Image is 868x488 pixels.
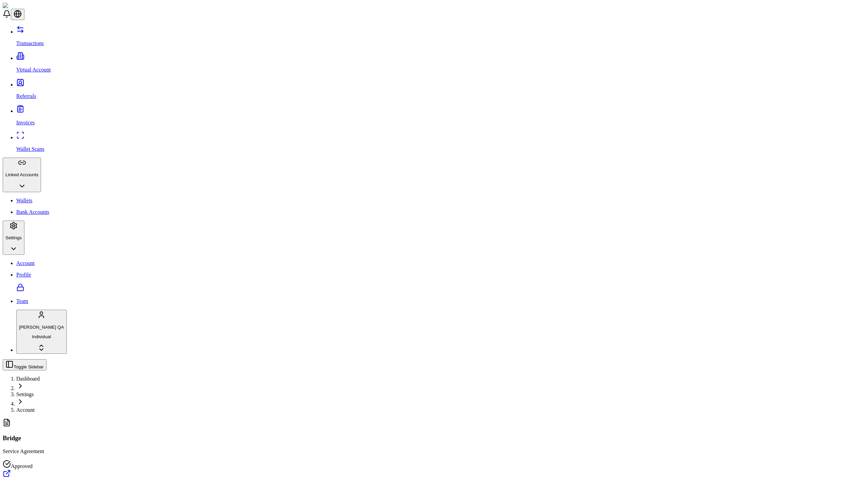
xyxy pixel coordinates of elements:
[16,260,865,266] a: Account
[16,40,865,46] p: Transactions
[16,108,865,126] a: Invoices
[16,82,865,99] a: Referrals
[16,209,865,215] a: Bank Accounts
[16,55,865,73] a: Virtual Account
[3,158,41,192] button: Linked Accounts
[3,359,46,370] button: Toggle Sidebar
[16,67,865,73] p: Virtual Account
[16,272,865,278] p: Profile
[19,325,64,330] p: [PERSON_NAME] QA
[16,29,865,46] a: Transactions
[16,272,865,292] a: Profile
[19,334,64,339] p: Individual
[16,407,35,413] a: Account
[5,172,38,177] p: Linked Accounts
[16,146,865,152] p: Wallet Scans
[3,460,865,469] div: Approved
[3,434,865,442] h3: Bridge
[3,3,43,9] img: ShieldPay Logo
[16,391,34,397] a: Settings
[16,93,865,99] p: Referrals
[3,448,865,454] p: Service Agreement
[5,235,22,240] p: Settings
[16,376,40,382] a: Dashboard
[16,310,67,354] button: [PERSON_NAME] QAIndividual
[3,376,865,413] nav: breadcrumb
[16,120,865,126] p: Invoices
[14,364,44,369] span: Toggle Sidebar
[16,135,865,152] a: Wallet Scans
[16,298,865,304] a: Team
[16,198,865,204] a: Wallets
[3,221,24,255] button: Settings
